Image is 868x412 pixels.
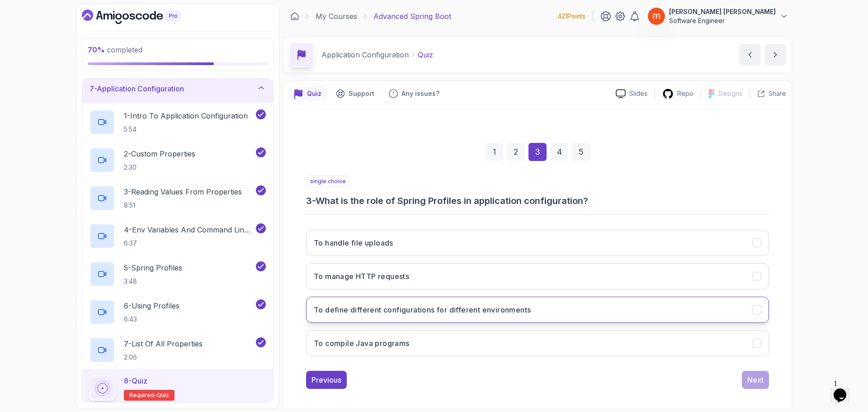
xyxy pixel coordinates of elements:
[609,89,655,99] a: Slides
[307,89,321,98] p: Quiz
[90,337,266,363] button: 7-List Of All Properties2:06
[90,261,266,287] button: 5-Spring Profiles3:48
[314,271,409,282] h3: To manage HTTP requests
[124,224,254,235] p: 4 - Env Variables And Command Line Arguments
[124,262,182,273] p: 5 - Spring Profiles
[82,9,201,24] a: Dashboard
[124,125,248,134] p: 5:54
[655,88,701,99] a: Repo
[507,143,525,161] div: 2
[124,338,203,349] p: 7 - List Of All Properties
[129,392,157,399] span: Required-
[383,86,445,101] button: Feedback button
[124,163,195,172] p: 2:30
[677,89,693,98] p: Repo
[528,143,547,161] div: 3
[306,297,769,323] button: To define different configurations for different environments
[124,315,179,324] p: 6:43
[330,86,380,101] button: Support button
[124,375,147,386] p: 8 - Quiz
[306,230,769,256] button: To handle file uploads
[289,86,327,101] button: quiz button
[90,375,266,401] button: 8-QuizRequired-quiz
[669,7,776,16] p: [PERSON_NAME] [PERSON_NAME]
[90,185,266,211] button: 3-Reading Values From Properties8:51
[124,300,179,311] p: 6 - Using Profiles
[306,330,769,356] button: To compile Java programs
[124,201,242,210] p: 8:51
[124,110,248,121] p: 1 - Intro To Application Configuration
[349,89,374,98] p: Support
[747,374,764,385] div: Next
[82,74,273,103] button: 7-Application Configuration
[90,299,266,325] button: 6-Using Profiles6:43
[311,374,341,385] div: Previous
[830,376,859,403] iframe: chat widget
[557,12,585,21] p: 421 Points
[90,223,266,249] button: 4-Env Variables And Command Line Arguments6:37
[90,83,184,94] h3: 7 - Application Configuration
[88,45,142,54] span: completed
[485,143,503,161] div: 1
[647,7,788,25] button: user profile image[PERSON_NAME] [PERSON_NAME]Software Engineer
[88,45,105,54] span: 70 %
[418,49,433,60] p: Quiz
[401,89,439,98] p: Any issues?
[290,12,299,21] a: Dashboard
[321,49,409,60] p: Application Configuration
[572,143,590,161] div: 5
[124,277,182,286] p: 3:48
[124,148,195,159] p: 2 - Custom Properties
[669,16,776,25] p: Software Engineer
[373,11,451,22] p: Advanced Spring Boot
[306,371,347,389] button: Previous
[314,237,393,248] h3: To handle file uploads
[316,11,357,22] a: My Courses
[124,186,242,197] p: 3 - Reading Values From Properties
[742,371,769,389] button: Next
[314,338,410,349] h3: To compile Java programs
[764,44,786,66] button: next content
[306,175,350,187] p: single choice
[750,89,786,98] button: Share
[124,353,203,362] p: 2:06
[90,109,266,135] button: 1-Intro To Application Configuration5:54
[124,239,254,248] p: 6:37
[306,263,769,289] button: To manage HTTP requests
[157,392,169,399] span: quiz
[314,304,531,315] h3: To define different configurations for different environments
[718,89,742,98] p: Designs
[306,194,769,207] h3: 3 - What is the role of Spring Profiles in application configuration?
[648,8,665,25] img: user profile image
[629,89,647,98] p: Slides
[550,143,568,161] div: 4
[739,44,761,66] button: previous content
[769,89,786,98] p: Share
[90,147,266,173] button: 2-Custom Properties2:30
